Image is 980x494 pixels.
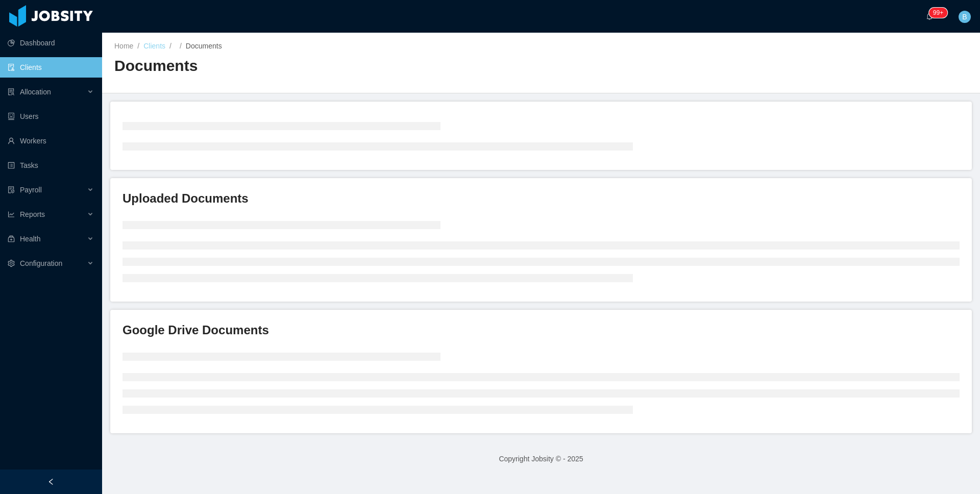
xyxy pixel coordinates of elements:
[8,155,94,176] a: icon: profileTasks
[20,235,40,243] span: Health
[20,88,51,96] span: Allocation
[8,260,15,267] i: icon: setting
[114,42,133,50] a: Home
[8,57,94,78] a: icon: auditClients
[137,42,139,50] span: /
[20,186,42,194] span: Payroll
[169,42,171,50] span: /
[180,42,182,50] span: /
[102,441,980,477] footer: Copyright Jobsity © - 2025
[8,235,15,242] i: icon: medicine-box
[962,11,967,23] span: B
[8,211,15,218] i: icon: line-chart
[926,13,933,20] i: icon: bell
[122,322,960,338] h3: Google Drive Documents
[8,106,94,127] a: icon: robotUsers
[143,42,165,50] a: Clients
[122,190,960,207] h3: Uploaded Documents
[114,56,541,77] h2: Documents
[8,131,94,151] a: icon: userWorkers
[20,259,62,267] span: Configuration
[8,186,15,193] i: icon: file-protect
[186,42,222,50] span: Documents
[8,33,94,53] a: icon: pie-chartDashboard
[929,8,947,18] sup: 245
[20,210,45,218] span: Reports
[8,88,15,95] i: icon: solution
